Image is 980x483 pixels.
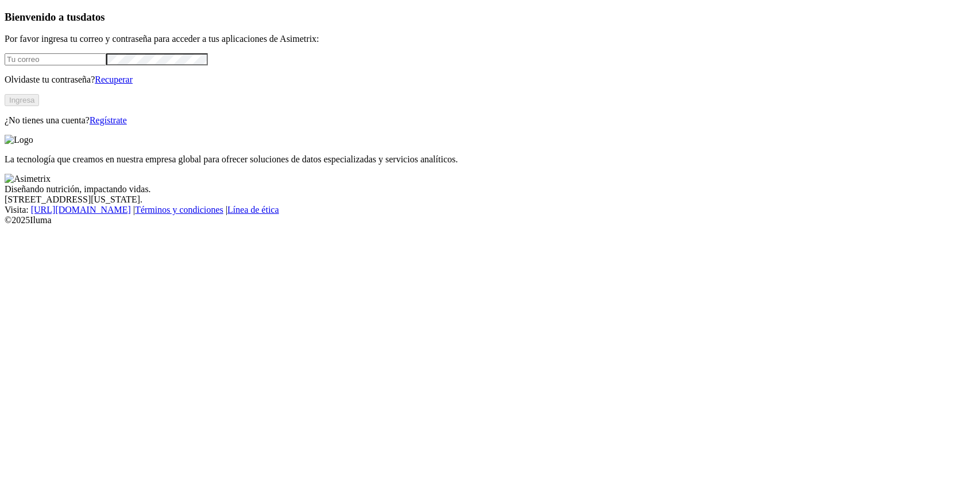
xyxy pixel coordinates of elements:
p: ¿No tienes una cuenta? [5,115,975,126]
div: © 2025 Iluma [5,215,975,225]
h3: Bienvenido a tus [5,11,975,24]
p: Por favor ingresa tu correo y contraseña para acceder a tus aplicaciones de Asimetrix: [5,34,975,44]
div: Diseñando nutrición, impactando vidas. [5,184,975,194]
input: Tu correo [5,53,106,65]
a: [URL][DOMAIN_NAME] [31,205,131,215]
div: Visita : | | [5,205,975,215]
a: Términos y condiciones [135,205,223,215]
img: Logo [5,135,33,145]
a: Regístrate [90,115,127,125]
p: La tecnología que creamos en nuestra empresa global para ofrecer soluciones de datos especializad... [5,154,975,165]
p: Olvidaste tu contraseña? [5,75,975,85]
span: datos [80,11,105,23]
a: Recuperar [95,75,133,84]
div: [STREET_ADDRESS][US_STATE]. [5,194,975,205]
button: Ingresa [5,94,39,106]
img: Asimetrix [5,174,51,184]
a: Línea de ética [227,205,279,215]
